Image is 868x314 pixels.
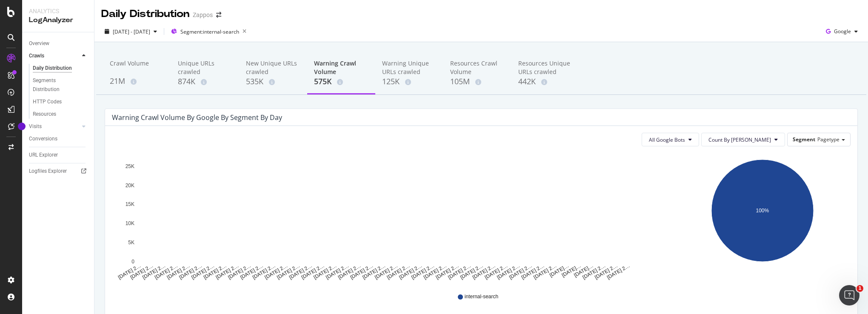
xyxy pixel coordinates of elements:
[110,59,164,75] div: Crawl Volume
[101,7,189,21] div: Daily Distribution
[180,28,239,35] span: Segment: internal-search
[649,136,685,143] span: All Google Bots
[126,183,134,188] text: 20K
[822,25,861,38] button: Google
[126,163,134,169] text: 25K
[178,76,232,87] div: 874K
[382,76,437,87] div: 125K
[701,133,785,146] button: Count By [PERSON_NAME]
[314,59,368,76] div: Warning Crawl Volume
[29,7,87,15] div: Analytics
[518,76,573,87] div: 442K
[29,167,67,176] div: Logfiles Explorer
[112,113,282,122] div: Warning Crawl Volume by google by Segment by Day
[817,136,839,143] span: Pagetype
[29,122,80,131] a: Visits
[857,285,863,292] span: 1
[29,51,80,60] a: Crawls
[33,97,62,106] div: HTTP Codes
[29,151,88,160] a: URL Explorer
[216,12,221,18] div: arrow-right-arrow-left
[29,122,42,131] div: Visits
[33,110,88,119] a: Resources
[193,11,213,19] div: Zappos
[29,134,88,143] a: Conversions
[382,59,437,76] div: Warning Unique URLs crawled
[101,25,160,38] button: [DATE] - [DATE]
[128,240,134,245] text: 5K
[450,59,505,76] div: Resources Crawl Volume
[112,153,663,281] svg: A chart.
[793,136,815,143] span: Segment
[33,97,88,106] a: HTTP Codes
[126,220,134,226] text: 10K
[18,123,26,130] div: Tooltip anchor
[465,293,498,300] span: internal-search
[756,208,769,214] text: 100%
[29,15,87,25] div: LogAnalyzer
[839,285,859,305] iframe: Intercom live chat
[834,28,851,35] span: Google
[33,76,88,94] a: Segments Distribution
[676,153,849,281] svg: A chart.
[29,134,57,143] div: Conversions
[29,51,44,60] div: Crawls
[168,25,250,38] button: Segment:internal-search
[246,76,300,87] div: 535K
[29,39,88,48] a: Overview
[33,64,72,73] div: Daily Distribution
[131,259,134,265] text: 0
[29,167,88,176] a: Logfiles Explorer
[33,64,88,73] a: Daily Distribution
[110,76,164,87] div: 21M
[29,39,49,48] div: Overview
[518,59,573,76] div: Resources Unique URLs crawled
[246,59,300,76] div: New Unique URLs crawled
[113,28,150,35] span: [DATE] - [DATE]
[33,110,56,119] div: Resources
[314,76,368,87] div: 575K
[126,202,134,208] text: 15K
[178,59,232,76] div: Unique URLs crawled
[708,136,771,143] span: Count By Day
[450,76,505,87] div: 105M
[33,76,80,94] div: Segments Distribution
[642,133,699,146] button: All Google Bots
[29,151,58,160] div: URL Explorer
